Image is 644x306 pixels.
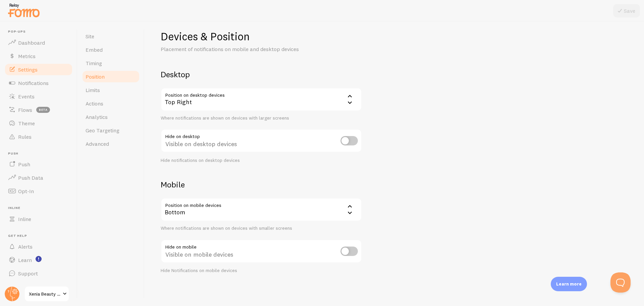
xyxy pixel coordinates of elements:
[161,158,362,164] div: Hide notifications on desktop devices
[161,239,362,264] div: Visible on mobile devices
[4,130,73,143] a: Rules
[4,76,73,90] a: Notifications
[161,115,362,121] div: Where notifications are shown on devices with larger screens
[18,66,38,73] span: Settings
[18,174,43,181] span: Push Data
[18,188,34,194] span: Opt-In
[7,2,41,19] img: fomo-relay-logo-orange.svg
[4,63,73,76] a: Settings
[18,270,38,277] span: Support
[86,33,94,40] span: Site
[36,107,50,113] span: beta
[4,103,73,117] a: Flows beta
[161,225,362,231] div: Where notifications are shown on devices with smaller screens
[18,216,31,222] span: Inline
[161,88,362,111] div: Top Right
[161,45,322,53] p: Placement of notifications on mobile and desktop devices
[86,140,109,147] span: Advanced
[18,133,32,140] span: Rules
[18,80,49,86] span: Notifications
[4,158,73,171] a: Push
[4,253,73,267] a: Learn
[161,30,362,43] h1: Devices & Position
[36,256,42,262] svg: <p>Watch New Feature Tutorials!</p>
[18,257,32,263] span: Learn
[4,267,73,280] a: Support
[551,277,587,291] div: Learn more
[4,212,73,226] a: Inline
[18,106,32,113] span: Flows
[18,39,45,46] span: Dashboard
[82,30,140,43] a: Site
[161,69,362,80] h2: Desktop
[24,286,69,302] a: Xenia Beauty Labs
[4,90,73,103] a: Events
[86,100,103,107] span: Actions
[8,234,73,238] span: Get Help
[8,30,73,34] span: Pop-ups
[8,151,73,156] span: Push
[86,114,108,120] span: Analytics
[18,93,35,100] span: Events
[82,137,140,150] a: Advanced
[556,281,582,287] p: Learn more
[610,272,631,293] iframe: Help Scout Beacon - Open
[86,127,119,134] span: Geo Targeting
[161,129,362,154] div: Visible on desktop devices
[82,70,140,83] a: Position
[86,46,103,53] span: Embed
[161,268,362,274] div: Hide Notifications on mobile devices
[29,290,61,298] span: Xenia Beauty Labs
[18,243,33,250] span: Alerts
[4,36,73,49] a: Dashboard
[82,124,140,137] a: Geo Targeting
[161,179,362,190] h2: Mobile
[18,53,36,59] span: Metrics
[86,60,102,67] span: Timing
[82,83,140,97] a: Limits
[82,56,140,70] a: Timing
[86,73,105,80] span: Position
[82,110,140,124] a: Analytics
[86,87,100,93] span: Limits
[4,184,73,198] a: Opt-In
[161,198,362,221] div: Bottom
[4,49,73,63] a: Metrics
[18,161,30,168] span: Push
[82,97,140,110] a: Actions
[18,120,35,127] span: Theme
[4,117,73,130] a: Theme
[82,43,140,56] a: Embed
[4,171,73,184] a: Push Data
[8,206,73,210] span: Inline
[4,240,73,253] a: Alerts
